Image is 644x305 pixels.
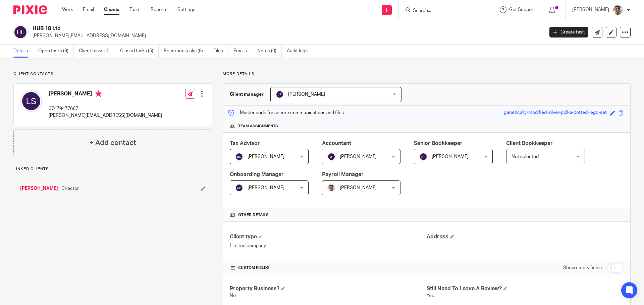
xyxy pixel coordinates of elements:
[340,185,377,190] span: [PERSON_NAME]
[506,141,553,146] span: Client Bookkeeper
[13,166,212,172] p: Linked clients
[13,25,28,39] img: svg%3E
[230,285,427,292] h4: Property Business?
[427,233,624,240] h4: Address
[79,45,115,58] a: Client tasks (1)
[549,27,588,37] a: Create task
[563,264,602,271] label: Show empty fields
[230,141,260,146] span: Tax Advisor
[340,154,377,159] span: [PERSON_NAME]
[49,112,162,119] p: [PERSON_NAME][EMAIL_ADDRESS][DOMAIN_NAME]
[228,109,344,116] p: Master code for secure communications and files
[33,25,438,32] h2: HUB 18 Ltd
[612,5,623,15] img: PXL_20240409_141816916.jpg
[427,285,624,292] h4: Still Need To Leave A Review?
[248,185,284,190] span: [PERSON_NAME]
[33,32,539,39] p: [PERSON_NAME][EMAIL_ADDRESS][DOMAIN_NAME]
[412,8,473,14] input: Search
[13,71,212,77] p: Client contacts
[327,153,335,161] img: svg%3E
[120,45,159,58] a: Closed tasks (5)
[288,92,325,97] span: [PERSON_NAME]
[95,90,102,97] i: Primary
[427,293,434,298] span: Yes
[83,6,94,13] a: Email
[257,45,282,58] a: Notes (0)
[62,6,73,13] a: Work
[49,90,162,99] h4: [PERSON_NAME]
[233,45,252,58] a: Emails
[419,153,427,161] img: svg%3E
[38,45,74,58] a: Open tasks (9)
[20,185,58,192] a: [PERSON_NAME]
[13,5,47,14] img: Pixie
[248,154,284,159] span: [PERSON_NAME]
[230,91,264,98] h3: Client manager
[20,90,42,112] img: svg%3E
[230,242,427,249] p: Limited company
[322,141,351,146] span: Accountant
[235,184,243,192] img: svg%3E
[276,90,284,98] img: svg%3E
[432,154,469,159] span: [PERSON_NAME]
[223,71,631,77] p: More details
[509,7,535,12] span: Get Support
[238,212,269,218] span: Other details
[322,172,364,177] span: Payroll Manager
[230,172,284,177] span: Onboarding Manager
[230,293,236,298] span: No
[238,124,278,129] span: Team assignments
[230,265,427,271] h4: CUSTOM FIELDS
[129,6,141,13] a: Team
[235,153,243,161] img: svg%3E
[104,6,119,13] a: Clients
[504,109,607,117] div: genetically-modified-silver-polka-dotted-lego-set
[177,6,195,13] a: Settings
[213,45,228,58] a: Files
[327,184,335,192] img: PXL_20240409_141816916.jpg
[572,6,609,13] p: [PERSON_NAME]
[151,6,167,13] a: Reports
[49,105,162,112] p: 07479477667
[512,154,539,159] span: Not selected
[13,45,33,58] a: Details
[230,233,427,240] h4: Client type
[414,141,463,146] span: Senior Bookkeeper
[61,185,79,192] span: Director
[89,138,136,148] h4: + Add contact
[164,45,208,58] a: Recurring tasks (9)
[287,45,313,58] a: Audit logs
